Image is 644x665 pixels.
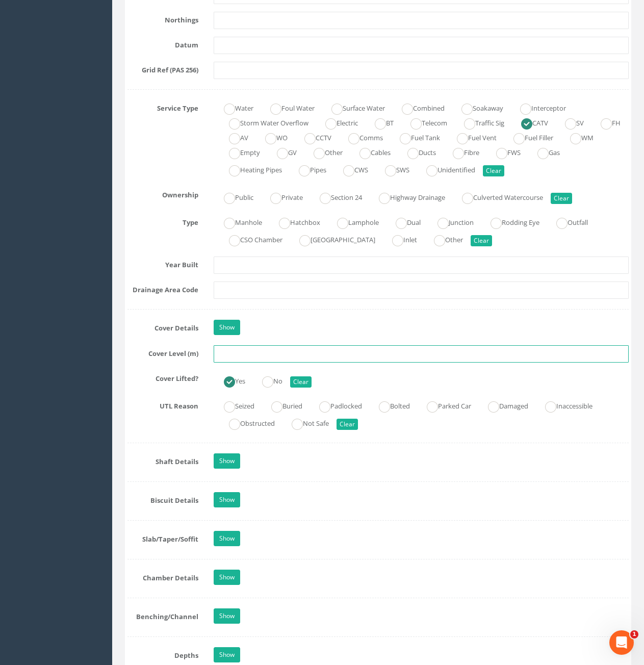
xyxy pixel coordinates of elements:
label: Shaft Details [120,453,206,467]
label: CWS [333,162,368,176]
label: WO [255,130,288,144]
label: BT [365,115,394,130]
label: Slab/Taper/Soffit [120,531,206,544]
label: Buried [261,398,302,413]
label: Chamber Details [120,570,206,583]
a: Show [214,320,240,335]
label: Lamphole [327,214,379,229]
label: Service Type [120,100,206,113]
label: Other [303,144,343,159]
label: Pipes [289,162,326,176]
button: Clear [290,376,312,388]
label: Cover Details [120,320,206,333]
label: UTL Reason [120,398,206,411]
label: Telecom [400,115,447,130]
label: FWS [486,144,521,159]
label: Traffic Sig [454,115,504,130]
label: Gas [527,144,560,159]
label: Parked Car [417,398,471,413]
label: Culverted Watercourse [452,189,543,204]
label: Surface Water [321,100,385,115]
button: Clear [471,235,492,246]
label: Benching/Channel [120,608,206,622]
label: Comms [338,130,383,144]
a: Show [214,531,240,546]
label: Datum [120,37,206,50]
label: WM [560,130,594,144]
label: Fuel Filler [503,130,553,144]
label: Padlocked [309,398,362,413]
label: Public [214,189,253,204]
label: Outfall [546,214,588,229]
label: Hatchbox [269,214,320,229]
label: Bolted [369,398,410,413]
label: Soakaway [451,100,503,115]
label: Private [260,189,303,204]
span: 1 [630,630,638,638]
a: Show [214,492,240,507]
label: SV [555,115,584,130]
label: Highway Drainage [369,189,445,204]
label: Drainage Area Code [120,282,206,295]
label: Northings [120,12,206,25]
label: Junction [427,214,474,229]
label: Type [120,214,206,227]
label: Other [424,232,463,246]
label: Electric [315,115,358,130]
label: Grid Ref (PAS 256) [120,62,206,75]
label: Foul Water [260,100,315,115]
label: Yes [214,373,245,388]
label: Fuel Tank [390,130,440,144]
label: Inaccessible [535,398,593,413]
label: Not Safe [281,415,329,430]
label: GV [267,144,297,159]
label: Fuel Vent [447,130,497,144]
label: SWS [375,162,409,176]
label: CCTV [294,130,331,144]
label: Rodding Eye [480,214,539,229]
label: Interceptor [510,100,566,115]
a: Show [214,570,240,585]
button: Clear [551,193,572,204]
label: Water [214,100,253,115]
label: Seized [214,398,254,413]
label: [GEOGRAPHIC_DATA] [289,232,375,246]
label: Storm Water Overflow [219,115,308,130]
label: Damaged [478,398,528,413]
a: Show [214,608,240,624]
label: Ownership [120,187,206,200]
label: Section 24 [310,189,362,204]
label: Heating Pipes [219,162,282,176]
label: FH [590,115,621,130]
label: Cover Level (m) [120,345,206,359]
label: CSO Chamber [219,232,282,246]
label: Cables [349,144,391,159]
button: Clear [337,419,358,430]
label: Dual [385,214,421,229]
label: Unidentified [416,162,475,176]
label: Manhole [214,214,262,229]
a: Show [214,453,240,469]
label: No [252,373,282,388]
label: Combined [392,100,445,115]
label: Depths [120,647,206,660]
label: Cover Lifted? [120,370,206,383]
label: CATV [511,115,548,130]
button: Clear [483,165,504,176]
label: Biscuit Details [120,492,206,505]
iframe: Intercom live chat [609,630,634,655]
label: Obstructed [219,415,275,430]
label: Ducts [397,144,436,159]
a: Show [214,647,240,662]
label: Fibre [443,144,479,159]
label: Year Built [120,257,206,270]
label: Empty [219,144,260,159]
label: Inlet [382,232,417,246]
label: AV [219,130,248,144]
